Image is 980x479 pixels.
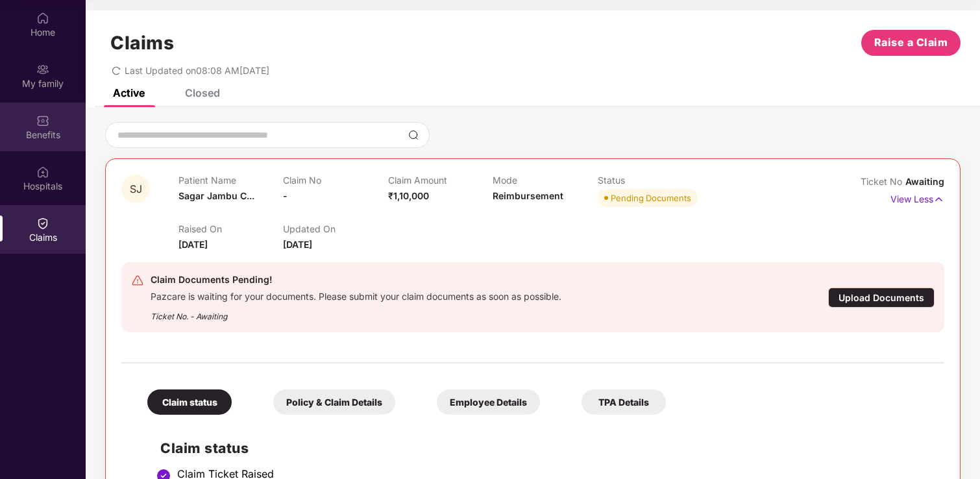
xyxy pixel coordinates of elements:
span: Awaiting [905,176,944,187]
span: Raise a Claim [874,34,948,51]
span: Reimbursement [493,190,563,201]
p: Claim No [283,175,387,186]
img: svg+xml;base64,PHN2ZyBpZD0iU2VhcmNoLTMyeDMyIiB4bWxucz0iaHR0cDovL3d3dy53My5vcmcvMjAwMC9zdmciIHdpZH... [408,130,419,140]
span: [DATE] [283,239,312,250]
div: Pazcare is waiting for your documents. Please submit your claim documents as soon as possible. [151,288,561,302]
span: Ticket No [861,176,905,187]
div: Ticket No. - Awaiting [151,302,561,323]
h1: Claims [110,32,174,54]
img: svg+xml;base64,PHN2ZyB4bWxucz0iaHR0cDovL3d3dy53My5vcmcvMjAwMC9zdmciIHdpZHRoPSIyNCIgaGVpZ2h0PSIyNC... [131,274,144,287]
img: svg+xml;base64,PHN2ZyB4bWxucz0iaHR0cDovL3d3dy53My5vcmcvMjAwMC9zdmciIHdpZHRoPSIxNyIgaGVpZ2h0PSIxNy... [933,192,944,206]
img: svg+xml;base64,PHN2ZyBpZD0iSG9zcGl0YWxzIiB4bWxucz0iaHR0cDovL3d3dy53My5vcmcvMjAwMC9zdmciIHdpZHRoPS... [36,166,49,178]
div: Claim Documents Pending! [151,272,561,288]
div: TPA Details [582,389,666,415]
span: Last Updated on 08:08 AM[DATE] [125,65,269,76]
img: svg+xml;base64,PHN2ZyBpZD0iSG9tZSIgeG1sbnM9Imh0dHA6Ly93d3cudzMub3JnLzIwMDAvc3ZnIiB3aWR0aD0iMjAiIG... [36,12,49,25]
p: View Less [890,189,944,206]
div: Claim status [147,389,232,415]
span: ₹1,10,000 [388,190,429,201]
div: Policy & Claim Details [273,389,395,415]
p: Claim Amount [388,175,493,186]
span: redo [112,65,121,76]
div: Employee Details [437,389,540,415]
span: Sagar Jambu C... [178,190,254,201]
p: Raised On [178,223,283,234]
span: - [283,190,288,201]
h2: Claim status [160,437,931,459]
button: Raise a Claim [861,30,961,56]
p: Updated On [283,223,387,234]
p: Mode [493,175,597,186]
div: Active [113,86,145,99]
div: Closed [185,86,220,99]
img: svg+xml;base64,PHN2ZyB3aWR0aD0iMjAiIGhlaWdodD0iMjAiIHZpZXdCb3g9IjAgMCAyMCAyMCIgZmlsbD0ibm9uZSIgeG... [36,63,49,76]
p: Status [598,175,702,186]
div: Upload Documents [828,288,935,308]
span: [DATE] [178,239,208,250]
img: svg+xml;base64,PHN2ZyBpZD0iQmVuZWZpdHMiIHhtbG5zPSJodHRwOi8vd3d3LnczLm9yZy8yMDAwL3N2ZyIgd2lkdGg9Ij... [36,114,49,127]
p: Patient Name [178,175,283,186]
div: Pending Documents [611,191,691,204]
span: SJ [130,184,142,195]
img: svg+xml;base64,PHN2ZyBpZD0iQ2xhaW0iIHhtbG5zPSJodHRwOi8vd3d3LnczLm9yZy8yMDAwL3N2ZyIgd2lkdGg9IjIwIi... [36,217,49,230]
